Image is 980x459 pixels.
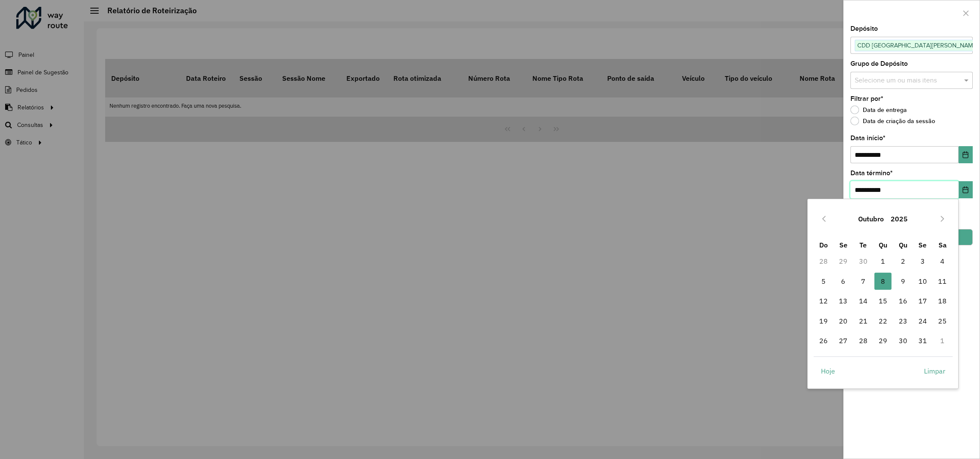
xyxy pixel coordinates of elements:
[855,209,887,229] button: Choose Month
[933,271,952,291] td: 11
[814,362,842,380] button: Hoje
[815,332,832,349] span: 26
[853,291,873,311] td: 14
[934,253,951,270] span: 4
[815,292,832,309] span: 12
[850,133,886,143] label: Data início
[821,366,835,376] span: Hoje
[814,311,833,330] td: 19
[855,273,872,290] span: 7
[893,271,912,291] td: 9
[835,332,852,349] span: 27
[893,291,912,311] td: 16
[914,332,931,349] span: 31
[850,94,883,104] label: Filtrar por
[873,251,893,271] td: 1
[914,312,931,330] span: 24
[833,251,853,271] td: 29
[815,273,832,290] span: 5
[853,311,873,330] td: 21
[833,311,853,330] td: 20
[933,311,952,330] td: 25
[914,253,931,270] span: 3
[959,146,973,163] button: Choose Date
[894,253,912,270] span: 2
[873,331,893,350] td: 29
[833,271,853,291] td: 6
[887,209,911,229] button: Choose Year
[850,168,893,178] label: Data término
[814,291,833,311] td: 12
[913,251,933,271] td: 3
[873,271,893,291] td: 8
[850,106,907,114] label: Data de entrega
[835,273,852,290] span: 6
[934,292,951,309] span: 18
[893,331,912,350] td: 30
[874,332,891,349] span: 29
[850,117,935,125] label: Data de criação da sessão
[899,241,907,249] span: Qu
[853,271,873,291] td: 7
[879,241,887,249] span: Qu
[807,199,959,388] div: Choose Date
[934,273,951,290] span: 11
[855,312,872,330] span: 21
[913,271,933,291] td: 10
[833,331,853,350] td: 27
[850,24,878,34] label: Depósito
[835,292,852,309] span: 13
[814,331,833,350] td: 26
[939,241,947,249] span: Sa
[933,291,952,311] td: 18
[913,331,933,350] td: 31
[855,292,872,309] span: 14
[853,251,873,271] td: 30
[874,273,891,290] span: 8
[814,251,833,271] td: 28
[835,312,852,330] span: 20
[873,311,893,330] td: 22
[913,291,933,311] td: 17
[850,59,908,69] label: Grupo de Depósito
[853,331,873,350] td: 28
[914,273,931,290] span: 10
[894,312,912,330] span: 23
[917,362,953,380] button: Limpar
[859,241,867,249] span: Te
[819,241,828,249] span: Do
[933,251,952,271] td: 4
[874,312,891,330] span: 22
[913,311,933,330] td: 24
[874,292,891,309] span: 15
[817,212,831,226] button: Previous Month
[893,251,912,271] td: 2
[815,312,832,330] span: 19
[894,292,912,309] span: 16
[936,212,949,226] button: Next Month
[924,366,945,376] span: Limpar
[873,291,893,311] td: 15
[959,181,973,198] button: Choose Date
[874,253,891,270] span: 1
[839,241,847,249] span: Se
[814,271,833,291] td: 5
[914,292,931,309] span: 17
[894,273,912,290] span: 9
[933,331,952,350] td: 1
[833,291,853,311] td: 13
[855,332,872,349] span: 28
[918,241,927,249] span: Se
[893,311,912,330] td: 23
[894,332,912,349] span: 30
[934,312,951,330] span: 25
